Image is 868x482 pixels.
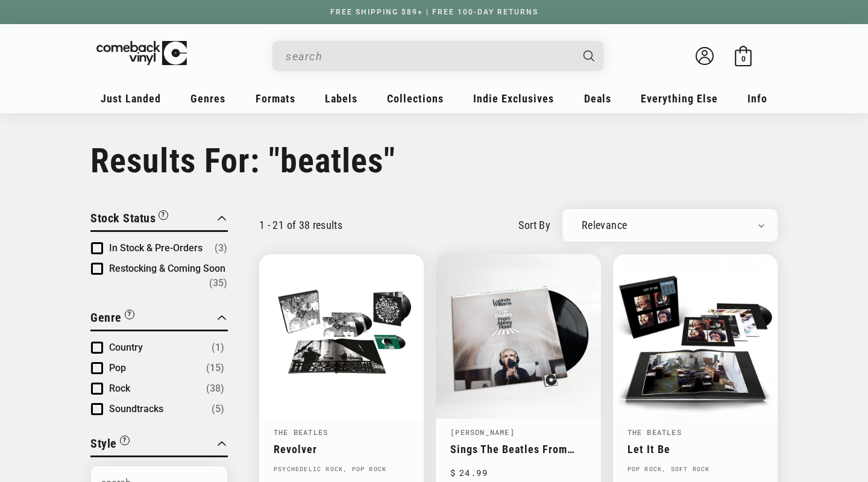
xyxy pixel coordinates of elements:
[272,41,604,71] div: Search
[109,263,225,274] span: Restocking & Coming Soon
[109,242,203,254] span: In Stock & Pre-Orders
[109,403,163,415] span: Soundtracks
[274,427,328,437] a: The Beatles
[627,427,682,437] a: The Beatles
[747,92,767,105] span: Info
[90,434,130,455] button: Filter by Style
[212,340,224,355] span: Number of products: (1)
[473,92,554,105] span: Indie Exclusives
[206,381,224,396] span: Number of products: (38)
[215,241,227,255] span: Number of products: (3)
[256,92,295,105] span: Formats
[573,41,606,71] button: Search
[274,443,409,455] a: Revolver
[190,92,225,105] span: Genres
[109,383,130,394] span: Rock
[90,211,156,225] span: Stock Status
[627,443,763,455] a: Let It Be
[101,92,161,105] span: Just Landed
[286,44,571,69] input: search
[212,402,224,416] span: Number of products: (5)
[109,362,126,374] span: Pop
[109,342,143,353] span: Country
[318,8,550,16] a: FREE SHIPPING $89+ | FREE 100-DAY RETURNS
[90,141,778,181] h1: Results For: "beatles"
[518,217,550,233] label: sort by
[641,92,718,105] span: Everything Else
[387,92,444,105] span: Collections
[90,308,134,330] button: Filter by Genre
[259,219,342,231] p: 1 - 21 of 38 results
[584,92,611,105] span: Deals
[325,92,357,105] span: Labels
[90,209,168,230] button: Filter by Stock Status
[450,427,515,437] a: [PERSON_NAME]
[741,54,746,63] span: 0
[206,361,224,375] span: Number of products: (15)
[90,436,117,451] span: Style
[209,276,227,290] span: Number of products: (35)
[450,443,586,455] a: Sings The Beatles From [GEOGRAPHIC_DATA]
[90,310,122,325] span: Genre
